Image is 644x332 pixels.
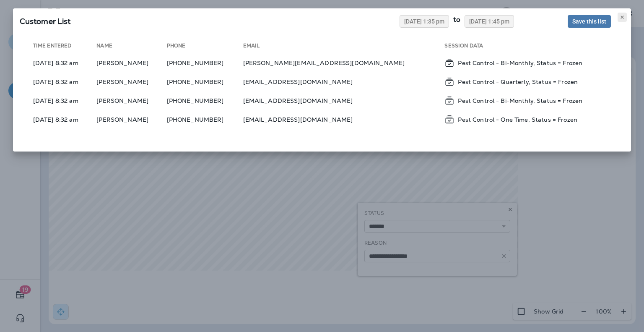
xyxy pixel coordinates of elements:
span: SQL [20,16,71,26]
td: [PERSON_NAME][EMAIL_ADDRESS][DOMAIN_NAME] [243,54,445,71]
th: Phone [167,42,243,52]
td: [DATE] 8:32 am [26,111,97,128]
div: to [449,15,465,28]
th: Name [96,42,166,52]
span: Save this list [572,18,606,24]
div: Subscription [444,76,611,87]
span: [DATE] 1:45 pm [469,18,509,24]
p: Pest Control - Bi-Monthly, Status = Frozen [458,97,582,104]
td: [EMAIL_ADDRESS][DOMAIN_NAME] [243,73,445,90]
p: Pest Control - Bi-Monthly, Status = Frozen [458,60,582,66]
th: Session Data [444,42,618,52]
td: [PHONE_NUMBER] [167,54,243,71]
span: [DATE] 1:35 pm [404,18,444,24]
div: Subscription [444,95,611,106]
td: [EMAIL_ADDRESS][DOMAIN_NAME] [243,92,445,109]
th: Email [243,42,445,52]
th: Time Entered [26,42,97,52]
td: [PHONE_NUMBER] [167,92,243,109]
p: Pest Control - Quarterly, Status = Frozen [458,78,578,85]
td: [DATE] 8:32 am [26,92,97,109]
td: [DATE] 8:32 am [26,54,97,71]
div: Subscription [444,58,611,68]
button: Save this list [568,15,611,28]
td: [PHONE_NUMBER] [167,111,243,128]
td: [PERSON_NAME] [96,92,166,109]
td: [DATE] 8:32 am [26,73,97,90]
button: [DATE] 1:35 pm [400,15,449,28]
td: [PERSON_NAME] [96,111,166,128]
td: [PERSON_NAME] [96,73,166,90]
td: [PHONE_NUMBER] [167,73,243,90]
td: [PERSON_NAME] [96,54,166,71]
button: [DATE] 1:45 pm [465,15,514,28]
td: [EMAIL_ADDRESS][DOMAIN_NAME] [243,111,445,128]
div: Subscription [444,114,611,125]
p: Pest Control - One Time, Status = Frozen [458,116,577,123]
